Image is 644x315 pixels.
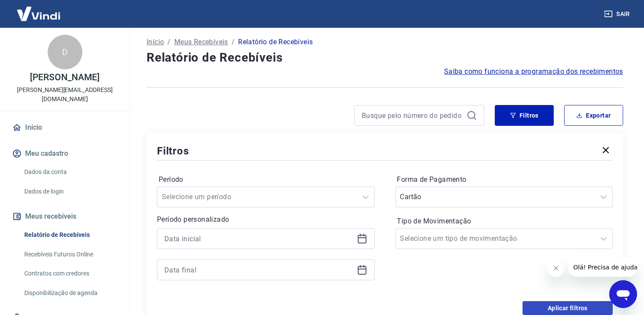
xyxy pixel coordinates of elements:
[21,163,119,181] a: Dados da conta
[157,214,375,225] p: Período personalizado
[10,144,119,163] button: Meu cadastro
[10,118,119,137] a: Início
[21,265,119,282] a: Contratos com credores
[21,246,119,263] a: Recebíveis Futuros Online
[159,174,373,185] label: Período
[568,258,637,277] iframe: Mensagem da empresa
[30,73,99,82] p: [PERSON_NAME]
[7,85,123,104] p: [PERSON_NAME][EMAIL_ADDRESS][DOMAIN_NAME]
[164,232,353,245] input: Data inicial
[10,207,119,226] button: Meus recebíveis
[174,37,228,47] a: Meus Recebíveis
[444,66,623,77] a: Saiba como funciona a programação dos recebimentos
[397,174,611,185] label: Forma de Pagamento
[21,226,119,244] a: Relatório de Recebíveis
[232,37,235,47] p: /
[147,49,623,66] h4: Relatório de Recebíveis
[157,144,189,158] h5: Filtros
[164,263,353,276] input: Data final
[602,6,634,22] button: Sair
[21,284,119,302] a: Disponibilização de agenda
[547,259,565,277] iframe: Fechar mensagem
[10,0,67,27] img: Vindi
[362,109,463,122] input: Busque pelo número do pedido
[167,37,170,47] p: /
[5,6,73,13] span: Olá! Precisa de ajuda?
[238,37,313,47] p: Relatório de Recebíveis
[147,37,164,47] a: Início
[495,105,554,126] button: Filtros
[48,35,82,69] div: D
[397,216,611,226] label: Tipo de Movimentação
[609,280,637,308] iframe: Botão para abrir a janela de mensagens
[21,183,119,200] a: Dados de login
[523,301,613,315] button: Aplicar filtros
[564,105,623,126] button: Exportar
